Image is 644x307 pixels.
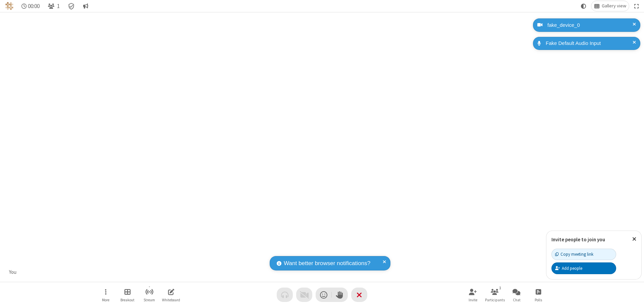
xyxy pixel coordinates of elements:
[485,298,505,302] span: Participants
[117,285,138,304] button: Manage Breakout Rooms
[65,1,78,11] div: Meeting details Encryption enabled
[96,285,116,304] button: Open menu
[57,3,60,9] span: 1
[162,298,180,302] span: Whiteboard
[551,262,616,274] button: Add people
[497,285,503,291] div: 1
[102,298,109,302] span: More
[485,285,505,304] button: Open participant list
[7,268,19,276] div: You
[296,288,312,302] button: Video
[528,285,548,304] button: Open poll
[591,1,629,11] button: Change layout
[551,249,616,260] button: Copy meeting link
[463,285,483,304] button: Invite participants (⌘+Shift+I)
[5,2,13,10] img: QA Selenium DO NOT DELETE OR CHANGE
[80,1,91,11] button: Conversation
[513,298,521,302] span: Chat
[28,3,40,9] span: 00:00
[578,1,589,11] button: Using system theme
[120,298,135,302] span: Breakout
[545,21,635,29] div: fake_device_0
[469,298,477,302] span: Invite
[316,288,332,302] button: Send a reaction
[506,285,527,304] button: Open chat
[19,1,43,11] div: Timer
[161,285,181,304] button: Open shared whiteboard
[139,285,159,304] button: Start streaming
[284,259,370,268] span: Want better browser notifications?
[277,288,293,302] button: Audio problem - check your Internet connection or call by phone
[543,40,635,47] div: Fake Default Audio Input
[351,288,367,302] button: End or leave meeting
[45,1,62,11] button: Open participant list
[332,288,348,302] button: Raise hand
[602,3,626,9] span: Gallery view
[551,236,605,243] label: Invite people to join you
[144,298,155,302] span: Stream
[535,298,542,302] span: Polls
[555,251,593,257] div: Copy meeting link
[632,1,642,11] button: Fullscreen
[627,231,641,247] button: Close popover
